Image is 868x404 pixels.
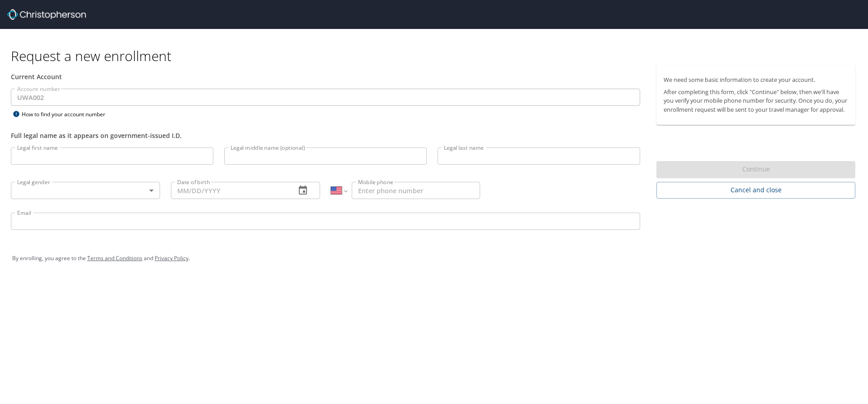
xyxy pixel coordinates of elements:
[11,47,863,65] h1: Request a new enrollment
[664,88,848,114] p: After completing this form, click "Continue" below, then we'll have you verify your mobile phone ...
[11,182,160,199] div: ​
[656,182,855,199] button: Cancel and close
[87,254,142,262] a: Terms and Conditions
[11,131,640,140] div: Full legal name as it appears on government-issued I.D.
[11,72,640,81] div: Current Account
[155,254,189,262] a: Privacy Policy
[11,109,124,120] div: How to find your account number
[664,76,848,84] p: We need some basic information to create your account.
[7,9,86,20] img: cbt logo
[352,182,480,199] input: Enter phone number
[12,247,856,270] div: By enrolling, you agree to the and .
[171,182,288,199] input: MM/DD/YYYY
[664,185,848,196] span: Cancel and close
